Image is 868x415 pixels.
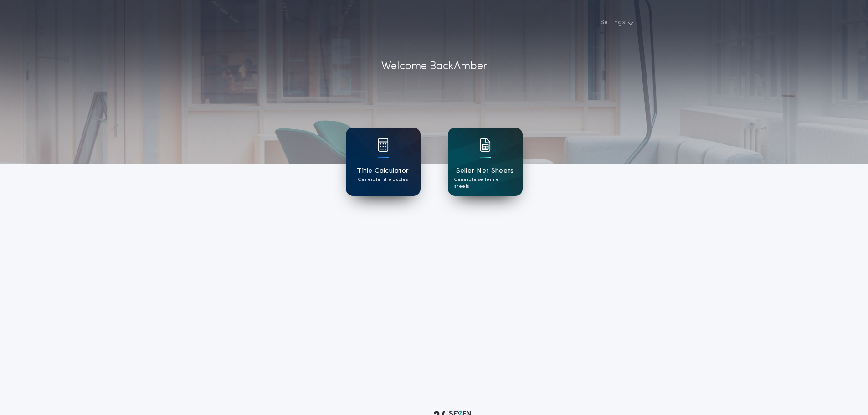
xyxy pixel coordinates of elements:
[357,166,409,176] h1: Title Calculator
[454,176,516,190] p: Generate seller net sheets
[456,166,514,176] h1: Seller Net Sheets
[378,138,389,152] img: card icon
[358,176,408,183] p: Generate title quotes
[448,128,523,196] a: card iconSeller Net SheetsGenerate seller net sheets
[381,58,487,75] p: Welcome Back Amber
[346,128,421,196] a: card iconTitle CalculatorGenerate title quotes
[480,138,491,152] img: card icon
[595,15,637,31] button: Settings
